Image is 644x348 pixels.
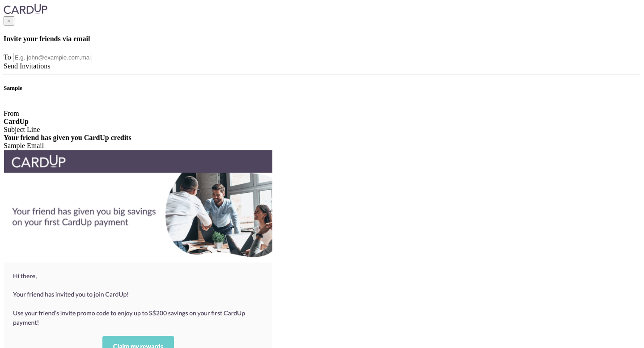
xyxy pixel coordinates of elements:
label: To [4,53,11,61]
img: CardUp [4,4,47,14]
div: Send Invitations [4,62,640,70]
button: × [4,16,14,25]
label: Sample Email [4,142,44,149]
label: Subject Line [4,126,40,133]
b: CardUp [4,118,29,125]
h5: Sample [4,85,640,92]
label: From [4,110,19,117]
b: Your friend has given you CardUp credits [4,134,131,141]
input: E.g. john@example.com,mary@example.com [13,53,92,62]
h4: Invite your friends via email [4,35,640,43]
